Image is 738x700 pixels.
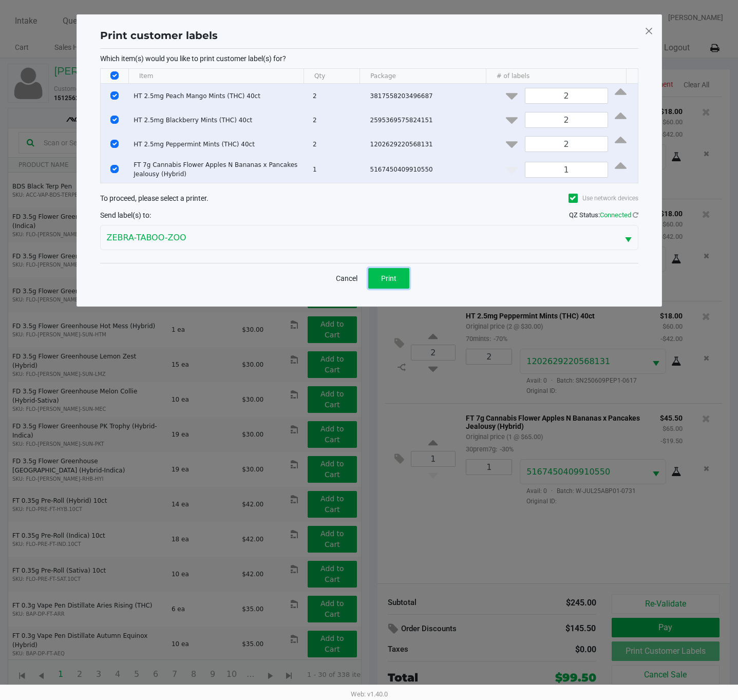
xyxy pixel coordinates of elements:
td: 1202629220568131 [366,132,495,156]
td: 2 [308,108,366,132]
td: 2 [308,132,366,156]
div: Data table [101,69,638,183]
span: Send label(s) to: [100,211,151,219]
td: HT 2.5mg Blackberry Mints (THC) 40ct [129,108,308,132]
p: Which item(s) would you like to print customer label(s) for? [100,54,638,63]
span: Connected [600,211,631,219]
label: Use network devices [569,194,638,203]
span: Web: v1.40.0 [351,690,388,698]
th: Qty [304,69,359,84]
input: Select Row [110,140,119,148]
td: HT 2.5mg Peppermint Mints (THC) 40ct [129,132,308,156]
td: HT 2.5mg Peach Mango Mints (THC) 40ct [129,84,308,108]
td: FT 7g Cannabis Flower Apples N Bananas x Pancakes Jealousy (Hybrid) [129,156,308,183]
input: Select Row [110,91,119,100]
td: 1 [308,156,366,183]
button: Select [618,225,638,250]
th: Package [359,69,486,84]
td: 5167450409910550 [366,156,495,183]
input: Select Row [110,165,119,173]
input: Select Row [110,116,119,124]
td: 2 [308,84,366,108]
input: Select All Rows [110,71,119,80]
th: Item [128,69,304,84]
th: # of labels [486,69,626,84]
td: 3817558203496687 [366,84,495,108]
span: To proceed, please select a printer. [100,194,209,202]
span: QZ Status: [569,211,638,219]
button: Print [368,268,409,289]
span: ZEBRA-TABOO-ZOO [107,232,612,244]
h1: Print customer labels [100,28,218,43]
td: 2595369575824151 [366,108,495,132]
button: Cancel [329,268,364,289]
span: Print [381,274,396,282]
